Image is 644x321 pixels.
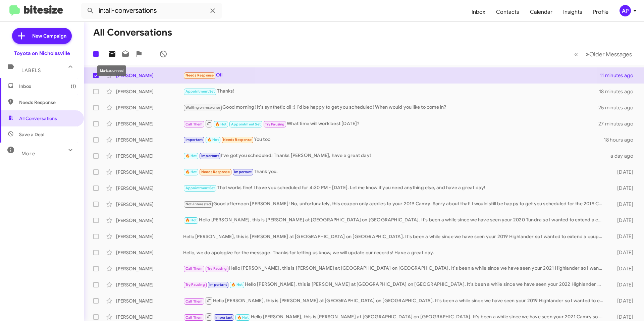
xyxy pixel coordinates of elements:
div: [DATE] [606,169,639,175]
span: Labels [21,67,41,73]
div: [PERSON_NAME] [116,298,183,304]
span: » [586,50,589,58]
div: a day ago [606,153,639,159]
a: Inbox [466,2,491,22]
div: Hello [PERSON_NAME], this is [PERSON_NAME] at [GEOGRAPHIC_DATA] on [GEOGRAPHIC_DATA]. It's been a... [183,233,606,240]
div: [PERSON_NAME] [116,104,183,111]
div: Hello [PERSON_NAME], this is [PERSON_NAME] at [GEOGRAPHIC_DATA] on [GEOGRAPHIC_DATA]. It's been a... [183,297,606,305]
span: Needs Response [185,73,214,77]
div: Hello [PERSON_NAME], this is [PERSON_NAME] at [GEOGRAPHIC_DATA] on [GEOGRAPHIC_DATA]. It's been a... [183,313,606,321]
span: Appointment Set [231,122,261,126]
div: [DATE] [606,281,639,288]
div: [DATE] [606,185,639,192]
span: Save a Deal [19,131,44,138]
div: Hello [PERSON_NAME], this is [PERSON_NAME] at [GEOGRAPHIC_DATA] on [GEOGRAPHIC_DATA]. It's been a... [183,216,606,224]
span: All Conversations [19,115,57,122]
div: I've got you scheduled! Thanks [PERSON_NAME], have a great day! [183,152,606,160]
span: 🔥 Hot [231,282,243,287]
div: [PERSON_NAME] [116,185,183,192]
span: 🔥 Hot [185,170,197,174]
div: 25 minutes ago [598,104,639,111]
div: [PERSON_NAME] [116,201,183,208]
span: Important [185,138,203,142]
div: Thanks! [183,88,599,95]
div: Toyota on Nicholasville [14,50,70,57]
div: Hello [PERSON_NAME], this is [PERSON_NAME] at [GEOGRAPHIC_DATA] on [GEOGRAPHIC_DATA]. It's been a... [183,281,606,288]
span: Not-Interested [185,202,211,206]
div: [PERSON_NAME] [116,314,183,320]
div: [DATE] [606,265,639,272]
div: Mark as unread [97,65,126,76]
div: [DATE] [606,298,639,304]
div: That works fine! I have you scheduled for 4:30 PM - [DATE]. Let me know if you need anything else... [183,184,606,192]
span: Needs Response [201,170,230,174]
span: Needs Response [19,99,76,106]
div: [DATE] [606,233,639,240]
span: Important [215,315,233,320]
span: Call Them [185,315,203,320]
div: AP [620,5,631,16]
span: Try Pausing [185,282,205,287]
div: [DATE] [606,314,639,320]
div: Thank you. [183,168,606,176]
div: [PERSON_NAME] [116,169,183,175]
div: [PERSON_NAME] [116,137,183,143]
div: Good afternoon [PERSON_NAME]! No, unfortunately, this coupon only applies to your 2019 Camry. Sor... [183,200,606,208]
div: You too [183,136,604,144]
span: Try Pausing [265,122,284,126]
span: Needs Response [223,138,252,142]
div: [PERSON_NAME] [116,233,183,240]
div: 18 minutes ago [599,88,639,95]
a: Contacts [491,2,525,22]
span: 🔥 Hot [215,122,227,126]
div: [PERSON_NAME] [116,217,183,224]
div: [PERSON_NAME] [116,265,183,272]
span: « [574,50,578,58]
div: [PERSON_NAME] [116,249,183,256]
span: Call Them [185,266,203,271]
span: Older Messages [589,51,632,58]
h1: All Conversations [93,27,172,38]
a: Insights [558,2,588,22]
div: 27 minutes ago [598,120,639,127]
div: 18 hours ago [604,137,639,143]
span: Appointment Set [185,186,215,190]
span: (1) [71,83,76,90]
div: [DATE] [606,249,639,256]
button: Previous [570,47,582,61]
span: Appointment Set [185,89,215,94]
span: Important [209,282,227,287]
a: Profile [588,2,614,22]
button: Next [582,47,636,61]
span: Call Them [185,299,203,304]
nav: Page navigation example [571,47,636,61]
span: Inbox [19,83,76,90]
div: [DATE] [606,201,639,208]
span: Important [234,170,252,174]
span: Waiting on response [185,105,220,110]
div: [DATE] [606,217,639,224]
span: Important [201,154,219,158]
a: Calendar [525,2,558,22]
div: 11 minutes ago [600,72,639,79]
div: [PERSON_NAME] [116,72,183,79]
span: More [21,151,35,157]
span: 🔥 Hot [185,154,197,158]
span: 🔥 Hot [237,315,249,320]
a: New Campaign [12,28,72,44]
div: What time will work best [DATE]? [183,119,598,128]
div: [PERSON_NAME] [116,120,183,127]
span: Call Them [185,122,203,126]
div: Hello [PERSON_NAME], this is [PERSON_NAME] at [GEOGRAPHIC_DATA] on [GEOGRAPHIC_DATA]. It's been a... [183,265,606,272]
div: Oil [183,71,600,79]
div: [PERSON_NAME] [116,153,183,159]
input: Search [81,3,222,19]
span: Try Pausing [207,266,227,271]
div: [PERSON_NAME] [116,88,183,95]
div: Hello, we do apologize for the message. Thanks for letting us know, we will update our records! H... [183,249,606,256]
